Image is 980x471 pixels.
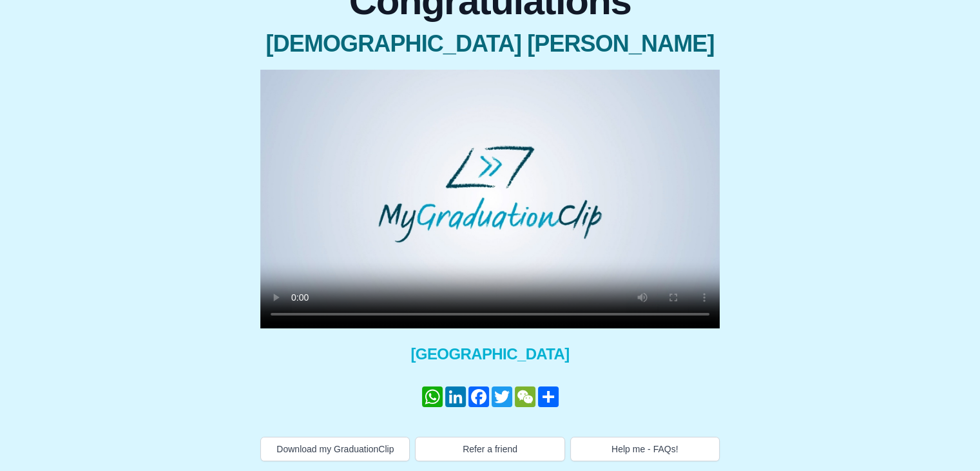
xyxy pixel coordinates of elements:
button: Download my GraduationClip [260,437,410,461]
span: [DEMOGRAPHIC_DATA] [PERSON_NAME] [260,31,720,57]
span: [GEOGRAPHIC_DATA] [260,344,720,365]
a: LinkedIn [444,386,467,407]
a: Facebook [467,386,490,407]
a: WhatsApp [421,386,444,407]
button: Help me - FAQs! [570,437,720,461]
a: Share [537,386,560,407]
a: Twitter [490,386,514,407]
button: Refer a friend [415,437,564,461]
a: WeChat [514,386,537,407]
